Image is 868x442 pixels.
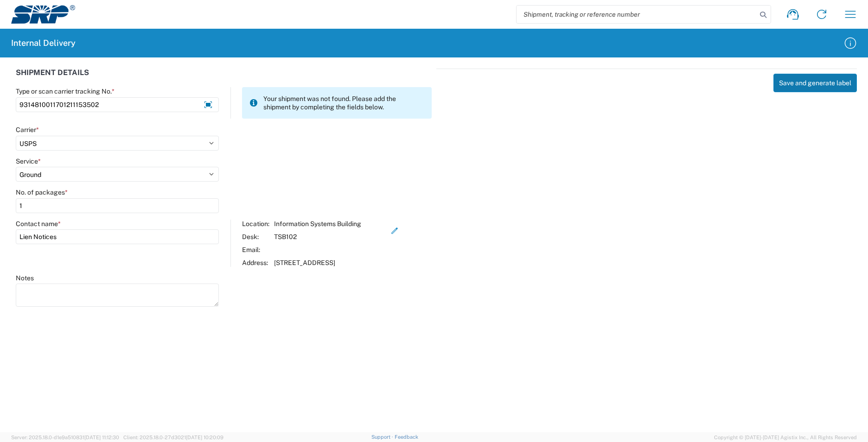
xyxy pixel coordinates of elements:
label: Notes [16,274,34,282]
span: Your shipment was not found. Please add the shipment by completing the fields below. [263,95,424,111]
input: Shipment, tracking or reference number [517,6,757,23]
span: [DATE] 11:12:30 [84,435,119,440]
div: TSB102 [274,233,383,241]
div: Location: [242,220,269,228]
div: SHIPMENT DETAILS [16,69,432,87]
span: Client: 2025.18.0-27d3021 [123,435,223,440]
a: Support [371,434,395,440]
div: Address: [242,259,269,267]
label: Type or scan carrier tracking No. [16,87,115,95]
div: Desk: [242,233,269,241]
a: Feedback [395,434,418,440]
div: [STREET_ADDRESS] [274,259,383,267]
div: Information Systems Building [274,220,383,228]
span: [DATE] 10:20:09 [186,435,223,440]
label: Service [16,157,41,165]
label: Contact name [16,220,61,228]
button: Save and generate label [773,74,857,92]
img: srp [11,5,75,24]
h2: Internal Delivery [11,38,76,49]
label: No. of packages [16,188,68,196]
span: Server: 2025.18.0-d1e9a510831 [11,435,119,440]
span: Copyright © [DATE]-[DATE] Agistix Inc., All Rights Reserved [714,433,857,442]
div: Email: [242,246,269,254]
label: Carrier [16,126,39,134]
